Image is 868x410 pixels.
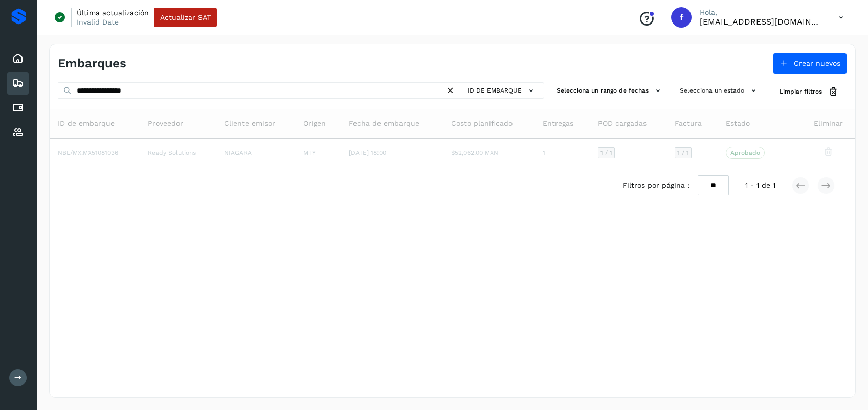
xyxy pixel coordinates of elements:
div: Embarques [7,72,29,95]
span: Factura [675,118,702,129]
span: 1 / 1 [677,150,689,156]
p: Hola, [700,8,822,17]
span: Actualizar SAT [160,14,211,21]
span: Costo planificado [451,118,513,129]
button: Limpiar filtros [771,82,847,101]
span: ID de embarque [58,118,115,129]
td: Ready Solutions [140,139,215,167]
p: Invalid Date [77,17,119,27]
span: Filtros por página : [622,180,689,191]
div: Cuentas por pagar [7,97,29,119]
span: Estado [726,118,750,129]
p: fepadilla@niagarawater.com [700,17,822,27]
p: Aprobado [730,149,760,156]
span: Limpiar filtros [780,87,822,96]
span: [DATE] 18:00 [349,149,386,156]
div: Inicio [7,48,29,70]
button: Selecciona un estado [676,82,763,99]
button: Actualizar SAT [154,8,217,27]
td: 1 [535,139,590,167]
span: ID de embarque [468,86,522,95]
span: Entregas [543,118,573,129]
p: Última actualización [77,8,149,17]
td: $52,062.00 MXN [443,139,535,167]
span: Cliente emisor [224,118,275,129]
h4: Embarques [58,56,126,71]
span: NBL/MX.MX51081036 [58,149,118,156]
span: POD cargadas [598,118,647,129]
td: MTY [295,139,341,167]
td: NIAGARA [216,139,295,167]
div: Proveedores [7,121,29,144]
span: Origen [303,118,326,129]
span: Fecha de embarque [349,118,419,129]
span: 1 - 1 de 1 [745,180,775,191]
button: ID de embarque [464,83,540,98]
button: Crear nuevos [773,53,847,74]
button: Selecciona un rango de fechas [552,82,667,99]
span: Proveedor [148,118,183,129]
span: 1 / 1 [600,150,612,156]
span: Eliminar [814,118,843,129]
span: Crear nuevos [794,60,840,67]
